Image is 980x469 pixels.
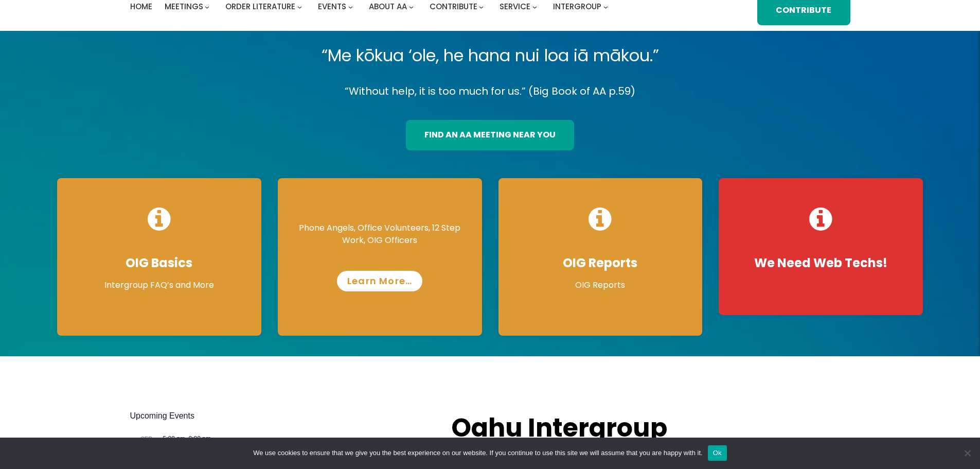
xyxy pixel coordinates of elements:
span: Order Literature [225,1,295,12]
span: No [962,448,972,458]
button: Ok [708,445,727,461]
h4: OIG Reports [509,255,692,271]
span: Sep [130,435,163,443]
span: We use cookies to ensure that we give you the best experience on our website. If you continue to ... [253,448,702,458]
span: Intergroup [553,1,601,12]
time: – [163,435,211,442]
h4: We Need Web Techs! [729,255,913,271]
span: About AA [369,1,407,12]
span: Home [130,1,152,12]
p: Intergroup FAQ’s and More [67,279,251,291]
p: “Me kōkua ‘ole, he hana nui loa iā mākou.” [49,41,931,70]
p: Phone Angels, Office Volunteers, 12 Step Work, OIG Officers [288,222,472,247]
h4: OIG Basics [67,255,251,271]
button: Meetings submenu [205,4,209,9]
button: Contribute submenu [479,4,484,9]
button: Events submenu [348,4,353,9]
button: About AA submenu [409,4,414,9]
span: Contribute [430,1,477,12]
a: find an aa meeting near you [406,120,574,150]
h2: Upcoming Events [130,410,431,422]
p: OIG Reports [509,279,692,291]
a: Learn More… [337,271,422,291]
button: Service submenu [532,4,537,9]
span: 5:00 pm [163,435,185,442]
span: Service [500,1,530,12]
span: Meetings [165,1,203,12]
span: Events [318,1,346,12]
button: Order Literature submenu [297,4,302,9]
h2: Oahu Intergroup [451,410,699,446]
button: Intergroup submenu [603,4,608,9]
p: “Without help, it is too much for us.” (Big Book of AA p.59) [49,82,931,100]
span: 8:00 pm [189,435,211,442]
